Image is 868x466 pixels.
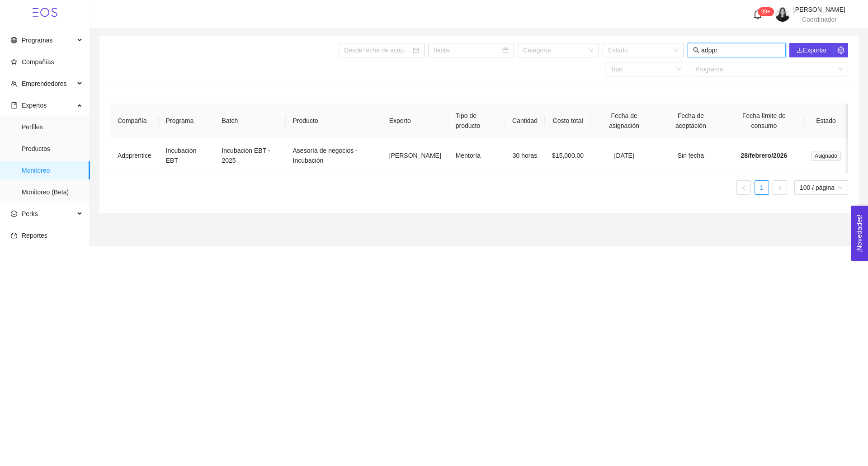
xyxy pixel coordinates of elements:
td: Sin fecha [657,138,724,173]
span: Productos [22,140,83,158]
td: [DATE] [591,138,657,173]
span: Coordinador [802,16,837,23]
input: hasta: [434,45,500,55]
span: download [797,47,803,53]
th: Costo total [545,104,591,138]
span: setting [834,47,848,54]
button: right [773,180,787,195]
th: Producto [286,104,382,138]
span: Monitoreo (Beta) [22,183,83,201]
input: Desde fecha de aceptación: [344,45,411,55]
span: book [11,102,17,108]
th: Compañía [110,104,159,138]
th: Programa [159,104,215,138]
button: Open Feedback Widget [851,206,868,261]
span: smile [11,211,17,217]
td: Adpprentice [110,138,159,173]
a: 1 [755,181,769,194]
button: downloadExportar [789,43,834,57]
td: Incubación EBT - 2025 [214,138,285,173]
span: Compañías [22,58,54,66]
span: Expertos [22,102,47,109]
th: Fecha de asignación [591,104,657,138]
span: Perks [22,210,38,217]
li: Página anterior [736,180,751,195]
span: Monitoreo [22,161,83,179]
button: left [736,180,751,195]
button: setting [834,43,848,57]
td: Incubación EBT [159,138,215,173]
span: left [741,185,746,191]
th: Cantidad [505,104,545,138]
th: Experto [382,104,448,138]
img: 1654902678626-PP_Jashia3.jpg [775,7,790,22]
span: global [11,37,17,43]
span: Reportes [22,232,47,239]
sup: 3630 [758,7,774,16]
th: Batch [214,104,285,138]
span: dashboard [11,232,17,239]
th: Fecha de aceptación [657,104,724,138]
span: bell [753,9,763,19]
td: Asesoría de negocios - Incubación [286,138,382,173]
span: Exportar [797,45,827,55]
li: Página siguiente [773,180,787,195]
input: Buscar [701,45,780,55]
span: team [11,80,17,87]
td: Mentoría [448,138,505,173]
span: 100 / página [800,181,843,194]
span: Asignado [811,151,841,161]
th: Estado [804,104,848,138]
span: search [693,47,699,53]
td: [PERSON_NAME] [382,138,448,173]
span: Perfiles [22,118,83,136]
span: right [777,185,783,191]
td: $15,000.00 [545,138,591,173]
span: Programas [22,37,52,44]
span: 28/febrero/2026 [741,152,787,159]
span: star [11,59,17,65]
th: Tipo de producto [448,104,505,138]
td: 30 horas [505,138,545,173]
span: [PERSON_NAME] [793,6,845,13]
span: Emprendedores [22,80,67,87]
li: 1 [755,180,769,195]
div: tamaño de página [794,180,848,195]
th: Fecha límite de consumo [724,104,804,138]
